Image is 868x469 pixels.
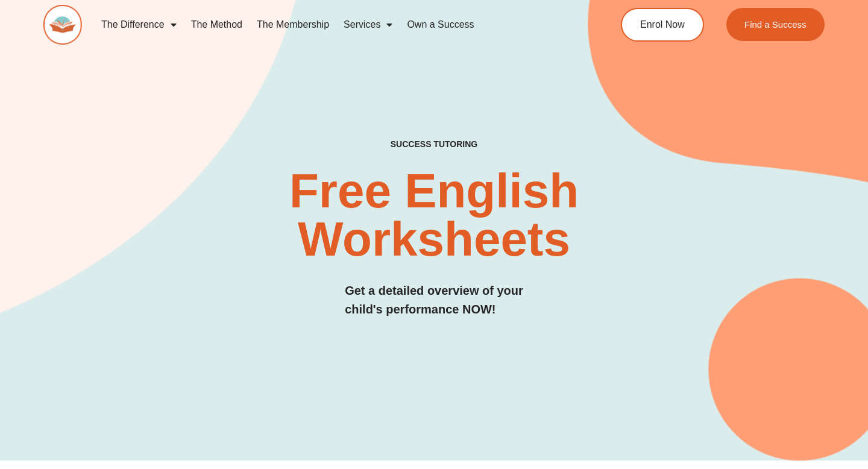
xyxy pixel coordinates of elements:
h3: Get a detailed overview of your child's performance NOW! [345,282,523,319]
a: Enrol Now [621,8,704,42]
a: The Membership [250,11,336,39]
a: The Difference [94,11,184,39]
a: Services [336,11,400,39]
a: Own a Success [400,11,481,39]
h2: Free English Worksheets​ [176,167,691,263]
h4: SUCCESS TUTORING​ [318,139,550,150]
a: The Method [184,11,250,39]
a: Find a Success [726,8,825,41]
span: Find a Success [744,20,807,29]
span: Enrol Now [640,20,685,30]
nav: Menu [94,11,576,39]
